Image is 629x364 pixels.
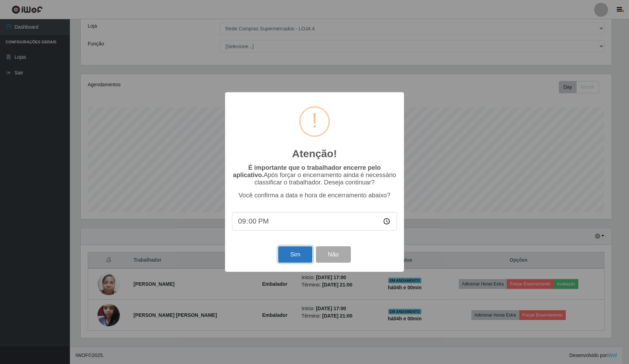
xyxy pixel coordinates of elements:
p: Após forçar o encerramento ainda é necessário classificar o trabalhador. Deseja continuar? [232,164,397,186]
button: Não [316,246,350,263]
h2: Atenção! [292,147,337,160]
b: É importante que o trabalhador encerre pelo aplicativo. [233,164,381,179]
button: Sim [278,246,312,263]
p: Você confirma a data e hora de encerramento abaixo? [232,192,397,199]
